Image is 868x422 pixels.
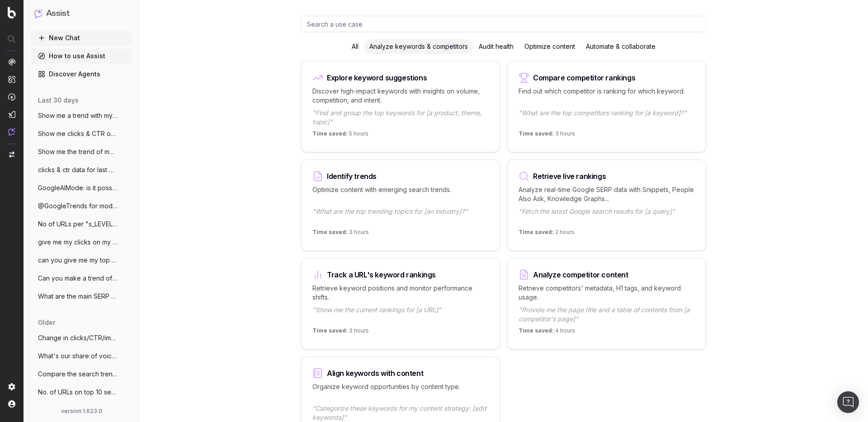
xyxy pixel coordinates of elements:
[31,67,132,81] a: Discover Agents
[38,96,79,105] span: last 30 days
[31,145,132,159] button: Show me the trend of my website's clicks
[31,271,132,286] button: Can you make a trend of my clicks month
[38,129,118,138] span: Show me clicks & CTR on last 7 days vs p
[31,235,132,249] button: give me my clicks on my segment "product
[38,202,118,211] span: @GoogleTrends for modular sofa
[31,217,132,231] button: No of URLs per "s_LEVEL2_FOLDERS"
[31,367,132,381] button: Compare the search trends for 'artificia
[46,7,70,20] h1: Assist
[34,408,128,415] div: version: 1.623.0
[519,39,580,54] div: Optimize content
[519,130,575,141] p: 3 hours
[31,108,132,123] button: Show me a trend with my website's clicks
[31,181,132,195] button: GoogleAIMode: is it possible / planned t
[8,7,16,19] img: Botify logo
[312,207,489,225] p: "What are the top trending topics for [an industry]?"
[533,173,606,180] div: Retrieve live rankings
[312,130,368,141] p: 5 hours
[31,199,132,213] button: @GoogleTrends for modular sofa
[34,7,128,20] button: Assist
[9,151,14,158] img: Switch project
[38,388,118,397] span: No. of URLs on top 10 segments for "s_LE
[327,271,436,278] div: Track a URL's keyword rankings
[312,327,348,334] span: Time saved:
[533,271,628,278] div: Analyze competitor content
[312,229,348,235] span: Time saved:
[31,31,132,45] button: New Chat
[327,74,427,81] div: Explore keyword suggestions
[38,220,118,229] span: No of URLs per "s_LEVEL2_FOLDERS"
[38,238,118,247] span: give me my clicks on my segment "product
[519,185,695,203] p: Analyze real-time Google SERP data with Snippets, People Also Ask, Knowledge Graphs...
[38,256,118,265] span: can you give me my top performing pages
[312,382,489,400] p: Organize keyword opportunities by content type.
[31,127,132,141] button: Show me clicks & CTR on last 7 days vs p
[519,87,695,105] p: Find out which competitor is ranking for which keyword.
[312,305,489,324] p: "Show me the current rankings for [a URL]"
[312,404,489,422] p: "Categorize these keywords for my content strategy: [add keywords]"
[519,284,695,302] p: Retrieve competitors' metadata, H1 tags, and keyword usage.
[38,370,118,379] span: Compare the search trends for 'artificia
[312,229,369,239] p: 3 hours
[31,289,132,304] button: What are the main SERP features for 'how
[8,128,15,136] img: Assist
[346,39,364,54] div: All
[837,391,859,413] div: Open Intercom Messenger
[8,75,15,83] img: Intelligence
[8,58,15,66] img: Analytics
[312,130,348,137] span: Time saved:
[519,305,695,324] p: "Provide me the page title and a table of contents from [a competitor's page]"
[519,327,554,334] span: Time saved:
[38,292,118,301] span: What are the main SERP features for 'how
[8,111,15,118] img: Studio
[312,327,369,338] p: 3 hours
[364,39,473,54] div: Analyze keywords & competitors
[327,173,377,180] div: Identify trends
[519,108,695,127] p: "What are the top competitors ranking for [a keyword]?"
[38,352,118,361] span: What's our share of voice for 'skincare'
[533,74,635,81] div: Compare competitor rankings
[34,9,42,18] img: Assist
[38,147,118,156] span: Show me the trend of my website's clicks
[312,284,489,302] p: Retrieve keyword positions and monitor performance shifts.
[519,229,554,235] span: Time saved:
[519,229,575,239] p: 2 hours
[312,185,489,203] p: Optimize content with emerging search trends.
[31,349,132,363] button: What's our share of voice for 'skincare'
[8,400,15,408] img: My account
[31,49,132,63] a: How to use Assist
[38,111,118,120] span: Show me a trend with my website's clicks
[519,327,575,338] p: 4 hours
[580,39,661,54] div: Automate & collaborate
[301,16,706,32] input: Search a use case
[8,93,15,101] img: Activation
[312,108,489,127] p: "Find and group the top keywords for [a product, theme, topic]"
[38,318,55,327] span: older
[31,385,132,399] button: No. of URLs on top 10 segments for "s_LE
[327,370,423,377] div: Align keywords with content
[38,165,118,174] span: clicks & ctr data for last 7 days
[38,333,118,342] span: Change in clicks/CTR/impressions over la
[31,331,132,345] button: Change in clicks/CTR/impressions over la
[38,183,118,192] span: GoogleAIMode: is it possible / planned t
[519,207,695,225] p: "Fetch the latest Google search results for [a query]"
[31,253,132,267] button: can you give me my top performing pages
[519,130,554,137] span: Time saved:
[312,87,489,105] p: Discover high-impact keywords with insights on volume, competition, and intent.
[31,403,132,417] button: No. of URLs on top 10 segment for "s_LEV
[38,274,118,283] span: Can you make a trend of my clicks month
[8,383,15,390] img: Setting
[31,163,132,177] button: clicks & ctr data for last 7 days
[473,39,519,54] div: Audit health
